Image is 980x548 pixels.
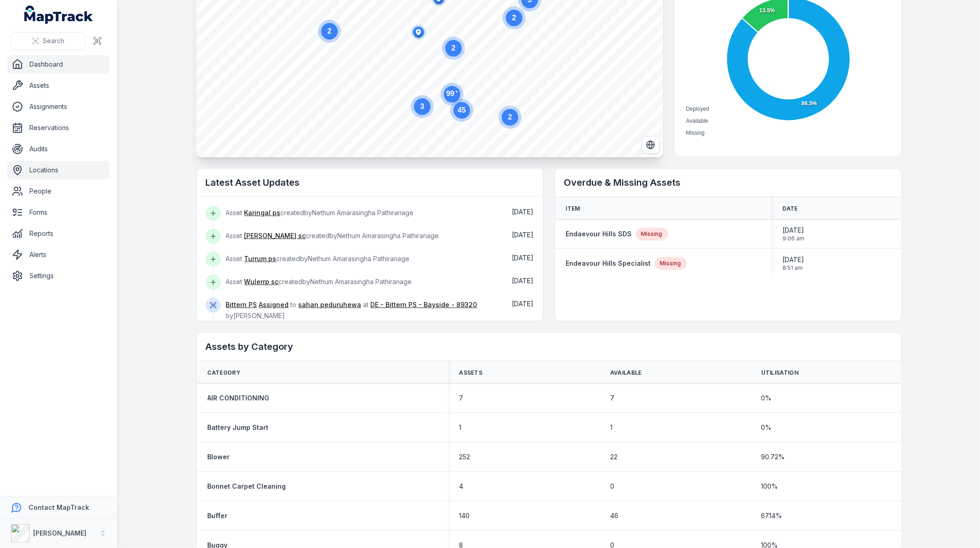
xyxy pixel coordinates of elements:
[459,482,463,491] span: 4
[761,394,772,403] span: 0 %
[512,277,534,285] span: [DATE]
[226,255,410,263] span: Asset created by Nethum Amarasingha Pathiranage
[686,106,709,112] span: Deployed
[610,423,612,432] span: 1
[208,511,228,520] a: Buffer
[686,118,708,124] span: Available
[566,205,580,212] span: Item
[512,231,534,239] span: [DATE]
[782,226,804,242] time: 8/1/2025, 9:06:46 AM
[610,482,614,491] span: 0
[642,136,659,154] button: Switch to Satellite View
[782,255,804,264] span: [DATE]
[7,245,110,264] a: Alerts
[226,209,414,217] span: Asset created by Nethum Amarasingha Pathiranage
[782,205,798,212] span: Date
[43,36,64,46] span: Search
[33,529,86,537] strong: [PERSON_NAME]
[761,369,799,377] span: Utilisation
[208,369,240,377] span: Category
[512,231,534,239] time: 9/10/2025, 10:04:26 AM
[512,277,534,285] time: 9/5/2025, 1:52:26 PM
[11,32,85,50] button: Search
[299,300,362,309] a: sahan peduruhewa
[459,423,461,432] span: 1
[459,452,470,462] span: 252
[782,235,804,242] span: 9:06 am
[686,130,705,136] span: Missing
[512,254,534,262] time: 9/5/2025, 3:23:19 PM
[226,232,439,240] span: Asset created by Nethum Amarasingha Pathiranage
[459,394,463,403] span: 7
[208,423,269,432] a: Battery Jump Start
[508,113,512,121] text: 2
[610,452,617,462] span: 22
[327,27,331,35] text: 2
[7,140,110,158] a: Audits
[458,106,466,114] text: 45
[7,76,110,95] a: Assets
[371,300,477,309] a: DE - Bittern PS - Bayside - 89320
[420,103,424,110] text: 3
[564,176,892,189] h2: Overdue & Missing Assets
[512,300,534,308] span: [DATE]
[7,267,110,285] a: Settings
[226,300,257,309] a: Bittern PS
[7,97,110,116] a: Assignments
[459,369,482,377] span: Assets
[761,482,778,491] span: 100 %
[208,482,286,491] a: Bonnet Carpet Cleaning
[206,340,892,353] h2: Assets by Category
[7,203,110,222] a: Forms
[244,254,277,263] a: Turrum ps
[451,44,455,52] text: 2
[566,259,651,268] a: Endeavour Hills Specialist
[7,161,110,179] a: Locations
[610,394,614,403] span: 7
[259,300,289,309] a: Assigned
[226,278,412,285] span: Asset created by Nethum Amarasingha Pathiranage
[512,208,534,216] span: [DATE]
[446,89,458,97] text: 99
[7,182,110,200] a: People
[244,231,306,240] a: [PERSON_NAME] sc
[455,89,458,94] tspan: +
[7,55,110,74] a: Dashboard
[512,254,534,262] span: [DATE]
[226,301,477,320] span: to at by [PERSON_NAME]
[244,208,281,217] a: Karingal ps
[636,228,668,240] div: Missing
[512,208,534,216] time: 9/10/2025, 11:22:11 AM
[7,224,110,243] a: Reports
[782,226,804,235] span: [DATE]
[782,264,804,272] span: 8:51 am
[28,503,89,511] strong: Contact MapTrack
[206,176,534,189] h2: Latest Asset Updates
[512,300,534,308] time: 9/4/2025, 3:15:54 PM
[208,394,270,403] a: AIR CONDITIONING
[761,423,772,432] span: 0 %
[459,511,470,520] span: 140
[610,511,618,520] span: 46
[782,255,804,272] time: 8/1/2025, 8:51:18 AM
[244,277,279,286] a: Wulerrp sc
[761,511,782,520] span: 67.14 %
[512,14,516,22] text: 2
[610,369,642,377] span: Available
[655,257,687,270] div: Missing
[566,229,632,239] a: Endaevour Hills SDS
[761,452,785,462] span: 90.72 %
[7,119,110,137] a: Reservations
[208,452,230,462] a: Blower
[24,6,93,24] a: MapTrack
